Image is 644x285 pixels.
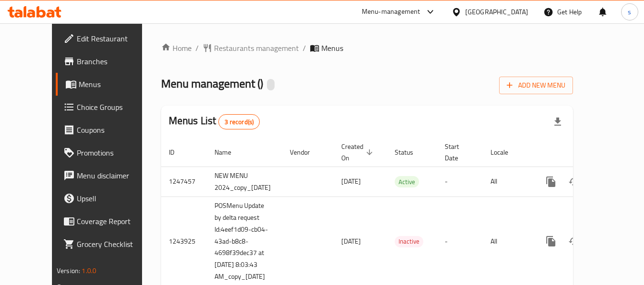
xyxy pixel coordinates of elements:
a: Promotions [56,141,160,164]
span: Edit Restaurant [77,33,152,44]
span: Name [215,147,244,158]
span: [DATE] [341,175,361,187]
span: Version: [57,265,80,277]
span: Promotions [77,147,152,158]
span: Upsell [77,193,152,204]
a: Restaurants management [203,42,299,54]
span: Branches [77,56,152,67]
span: Menu management ( ) [161,73,263,94]
a: Choice Groups [56,96,160,118]
span: ID [169,147,187,158]
a: Menu disclaimer [56,164,160,187]
li: / [303,42,306,54]
div: Inactive [395,236,423,247]
nav: breadcrumb [161,42,573,54]
span: Menu disclaimer [77,170,152,181]
span: 1.0.0 [82,265,96,277]
a: Coupons [56,118,160,141]
span: Locale [491,147,521,158]
span: Grocery Checklist [77,238,152,250]
a: Coverage Report [56,210,160,233]
span: Menus [321,42,343,54]
div: [GEOGRAPHIC_DATA] [465,7,528,17]
span: Coverage Report [77,216,152,227]
span: Menus [79,79,152,90]
span: Created On [341,141,376,164]
a: Menus [56,73,160,96]
span: 3 record(s) [219,118,259,127]
span: Status [395,147,426,158]
div: Total records count [218,114,260,129]
button: more [540,230,562,253]
span: Coupons [77,124,152,136]
span: Restaurants management [214,42,299,54]
td: 1247457 [161,167,207,197]
span: Inactive [395,236,423,247]
a: Upsell [56,187,160,210]
span: Choice Groups [77,101,152,113]
div: Active [395,176,419,187]
span: Vendor [290,147,322,158]
button: more [540,170,562,193]
td: All [483,167,532,197]
td: NEW MENU 2024_copy_[DATE] [207,167,282,197]
span: Start Date [445,141,471,164]
button: Change Status [562,230,585,253]
li: / [195,42,199,54]
span: Add New Menu [507,79,565,91]
a: Home [161,42,192,54]
div: Export file [546,110,569,133]
a: Edit Restaurant [56,27,160,50]
span: [DATE] [341,235,361,247]
span: Active [395,177,419,187]
td: - [437,167,483,197]
span: s [628,7,631,17]
button: Change Status [562,170,585,193]
a: Grocery Checklist [56,233,160,256]
button: Add New Menu [499,77,573,94]
h2: Menus List [169,114,260,129]
div: Menu-management [362,6,420,18]
a: Branches [56,50,160,73]
th: Actions [532,138,639,167]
